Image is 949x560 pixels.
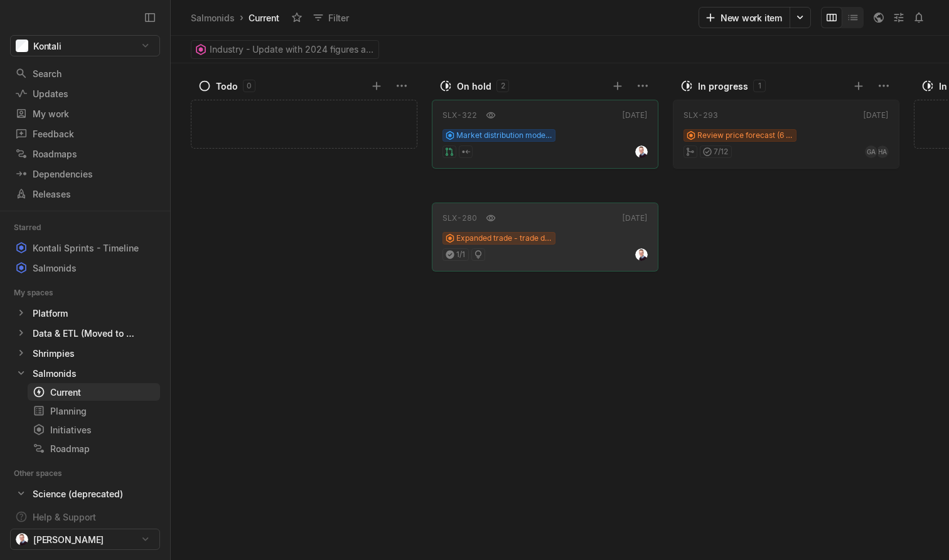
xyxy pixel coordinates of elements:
[10,64,160,83] a: Search
[10,124,160,143] a: Feedback
[635,248,648,261] img: Kontali0497_EJH_round.png
[33,423,155,436] div: Initiatives
[456,233,552,244] span: Expanded trade - trade dashboard and pivot table
[33,533,104,546] span: [PERSON_NAME]
[10,304,160,322] a: Platform
[456,130,552,141] span: Market distribution model - launch
[821,7,864,28] div: board and list toggle
[10,35,160,56] button: Kontali
[442,110,477,121] div: SLX-322
[28,440,160,457] a: Roadmap
[15,167,155,181] div: Dependencies
[432,96,664,560] div: grid
[33,442,155,455] div: Roadmap
[10,184,160,203] a: Releases
[673,96,905,560] div: grid
[699,7,790,28] button: New work item
[635,145,648,158] img: Kontali0497_EJH_round.png
[33,487,123,500] div: Science (deprecated)
[457,80,491,93] div: On hold
[878,145,886,158] span: HA
[10,239,160,256] a: Kontali Sprints - Timeline
[210,41,374,58] span: Industry - Update with 2024 figures and analyses
[432,203,658,272] a: SLX-280[DATE]Expanded trade - trade dashboard and pivot table1/1
[10,324,160,342] a: Data & ETL (Moved to Linear)
[10,164,160,183] a: Dependencies
[456,249,465,260] span: 1 / 1
[28,421,160,438] a: Initiatives
[698,80,748,93] div: In progress
[863,110,889,121] div: [DATE]
[432,100,658,169] a: SLX-322[DATE]Market distribution model - launch
[714,146,728,157] span: 7 / 12
[33,367,77,380] div: Salmonids
[753,80,766,92] div: 1
[33,327,135,340] div: Data & ETL (Moved to Linear)
[246,9,282,26] div: Current
[33,510,96,524] div: Help & Support
[33,386,155,399] div: Current
[33,347,75,360] div: Shrimpies
[10,344,160,362] a: Shrimpies
[10,84,160,103] a: Updates
[28,383,160,401] a: Current
[15,127,155,140] div: Feedback
[10,364,160,382] a: Salmonids
[14,287,68,299] div: My spaces
[15,67,155,80] div: Search
[14,221,56,234] div: Starred
[16,533,28,546] img: Kontali0497_EJH_round.png
[496,80,509,92] div: 2
[867,145,875,158] span: GA
[432,96,658,172] div: SLX-322[DATE]Market distribution model - launch
[673,100,899,169] a: SLX-293[DATE]Review price forecast (6 & 12-18 months)7/12GAHA
[15,188,155,201] div: Releases
[821,7,842,28] button: Change to mode board_view
[10,259,160,277] a: Salmonids
[191,96,423,560] div: grid
[10,104,160,123] a: My work
[216,80,238,93] div: Todo
[684,110,718,121] div: SLX-293
[191,11,235,24] div: Salmonids
[33,262,77,275] div: Salmonids
[622,110,648,121] div: [DATE]
[442,213,477,224] div: SLX-280
[307,8,357,28] button: Filter
[10,144,160,163] a: Roadmaps
[622,213,648,224] div: [DATE]
[188,9,237,26] a: Salmonids
[15,87,155,100] div: Updates
[14,467,77,480] div: Other spaces
[33,241,139,255] div: Kontali Sprints - Timeline
[33,307,68,320] div: Platform
[243,80,255,92] div: 0
[28,402,160,420] a: Planning
[33,404,155,418] div: Planning
[240,11,244,24] div: ›
[15,107,155,120] div: My work
[10,529,160,550] button: [PERSON_NAME]
[10,485,160,502] a: Science (deprecated)
[15,147,155,161] div: Roadmaps
[33,40,62,53] span: Kontali
[673,96,899,172] div: SLX-293[DATE]Review price forecast (6 & 12-18 months)7/12GAHA
[842,7,864,28] button: Change to mode list_view
[432,199,658,275] div: SLX-280[DATE]Expanded trade - trade dashboard and pivot table1/1
[697,130,793,141] span: Review price forecast (6 & 12-18 months)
